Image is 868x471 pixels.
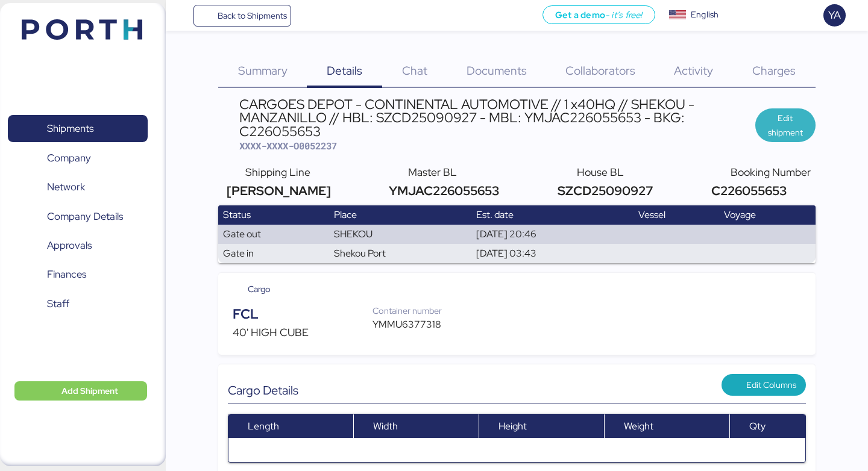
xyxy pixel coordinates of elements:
[746,378,796,392] span: Edit Columns
[239,98,755,138] div: CARGOES DEPOT - CONTINENTAL AUTOMOTIVE // 1 x40HQ // SHEKOU - MANZANILLO // HBL: SZCD25090927 - M...
[329,225,472,244] td: SHEKOU
[577,165,624,179] span: House BL
[218,244,329,263] td: Gate in
[708,182,787,199] span: C226055653
[329,205,472,225] th: Place
[173,5,193,26] button: Menu
[47,120,93,137] span: Shipments
[8,290,148,318] a: Staff
[8,115,148,143] a: Shipments
[498,420,527,432] span: Height
[8,232,148,260] a: Approvals
[373,420,398,432] span: Width
[8,144,148,172] a: Company
[674,63,713,78] span: Activity
[8,261,148,289] a: Finances
[14,381,147,401] button: Add Shipment
[755,108,816,142] button: Edit shipment
[228,383,517,398] div: Cargo Details
[408,165,457,179] span: Master BL
[373,304,454,317] div: Container number
[471,244,634,263] td: [DATE] 03:43
[47,266,86,283] span: Finances
[233,304,373,325] div: FCL
[828,7,841,23] span: YA
[47,149,91,167] span: Company
[752,63,796,78] span: Charges
[239,140,337,152] span: XXXX-XXXX-O0052237
[731,165,811,179] span: Booking Number
[471,205,634,225] th: Est. date
[47,208,123,225] span: Company Details
[467,63,527,78] span: Documents
[238,63,288,78] span: Summary
[193,5,292,27] a: Back to Shipments
[61,384,118,398] span: Add Shipment
[47,178,85,196] span: Network
[248,282,271,296] span: Cargo
[8,202,148,230] a: Company Details
[327,63,362,78] span: Details
[218,225,329,244] td: Gate out
[691,8,719,21] div: English
[402,63,427,78] span: Chat
[471,225,634,244] td: [DATE] 20:46
[624,420,653,432] span: Weight
[233,325,373,340] div: 40' HIGH CUBE
[373,317,454,332] div: YMMU6377318
[329,244,472,263] td: Shekou Port
[245,165,310,179] span: Shipping Line
[634,205,719,225] th: Vessel
[8,173,148,201] a: Network
[565,63,635,78] span: Collaborators
[218,205,329,225] th: Status
[386,182,499,199] span: YMJAC226055653
[47,295,69,313] span: Staff
[248,420,279,432] span: Length
[47,237,92,254] span: Approvals
[218,8,287,23] span: Back to Shipments
[223,182,330,199] span: [PERSON_NAME]
[765,111,806,140] span: Edit shipment
[555,182,653,199] span: SZCD25090927
[749,420,766,432] span: Qty
[719,205,816,225] th: Voyage
[722,374,806,396] button: Edit Columns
